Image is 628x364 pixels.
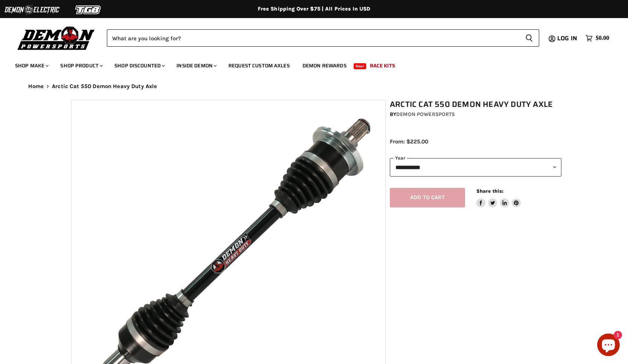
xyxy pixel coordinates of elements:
[52,83,157,90] span: Arctic Cat 550 Demon Heavy Duty Axle
[28,83,44,90] a: Home
[554,35,582,42] a: Log in
[390,100,561,109] h1: Arctic Cat 550 Demon Heavy Duty Axle
[582,33,613,44] a: $0.00
[364,58,401,73] a: Race Kits
[9,58,53,73] a: Shop Make
[396,111,455,117] a: Demon Powersports
[60,3,117,17] img: TGB Logo 2
[557,34,577,43] span: Log in
[9,55,607,73] ul: Main menu
[354,63,366,69] span: New!
[15,24,97,51] img: Demon Powersports
[390,158,561,177] select: year
[476,188,503,194] span: Share this:
[223,58,295,73] a: Request Custom Axles
[297,58,352,73] a: Demon Rewards
[107,29,519,47] input: Search
[595,334,622,358] inbox-online-store-chat: Shopify online store chat
[390,110,561,119] div: by
[13,6,615,12] div: Free Shipping Over $75 | All Prices In USD
[109,58,169,73] a: Shop Discounted
[519,29,539,47] button: Search
[171,58,221,73] a: Inside Demon
[596,35,609,42] span: $0.00
[390,138,428,145] span: From: $225.00
[4,3,60,17] img: Demon Electric Logo 2
[55,58,107,73] a: Shop Product
[107,29,539,47] form: Product
[13,83,615,90] nav: Breadcrumbs
[476,188,521,208] aside: Share this:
